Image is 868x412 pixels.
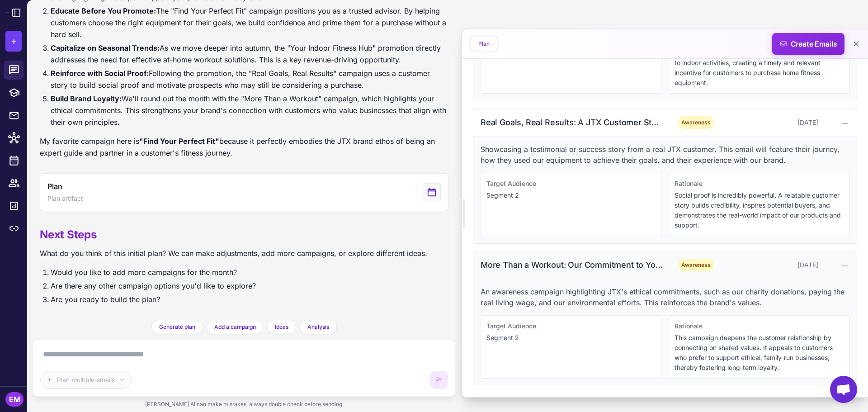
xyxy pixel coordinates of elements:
span: Awareness [678,116,714,129]
p: This campaign leverages the seasonal shift from outdoor to indoor activities, creating a timely a... [675,48,844,88]
p: Segment 2 [486,190,656,200]
button: Ideas [267,320,296,334]
button: Plan [471,37,497,51]
p: An awareness campaign highlighting JTX's ethical commitments, such as our charity donations, payi... [481,286,849,308]
div: [DATE] [729,118,818,128]
strong: Reinforce with Social Proof: [51,69,149,78]
span: Add a campaign [214,323,256,331]
div: Target Audience [486,321,656,331]
strong: "Find Your Perfect Fit" [139,137,219,146]
span: Ideas [275,323,288,331]
li: The "Find Your Perfect Fit" campaign positions you as a trusted advisor. By helping customers cho... [51,5,448,40]
strong: Build Brand Loyalty: [51,94,122,103]
li: Are you ready to build the plan? [51,294,427,305]
p: This campaign deepens the customer relationship by connecting on shared values. It appeals to cus... [675,333,844,373]
span: Create Emails [769,33,848,55]
p: My favorite campaign here is because it perfectly embodies the JTX brand ethos of being an expert... [40,135,448,159]
div: Rationale [675,321,844,331]
a: Chat abierto [830,376,857,403]
p: Social proof is incredibly powerful. A relatable customer story builds credibility, inspires pote... [675,190,844,230]
span: Analysis [307,323,329,331]
li: Would you like to add more campaigns for the month? [51,266,427,278]
button: Add a campaign [207,320,264,334]
div: Real Goals, Real Results: A JTX Customer Story [481,116,663,128]
img: Raleon Logo [5,12,9,13]
p: What do you think of this initial plan? We can make adjustments, add more campaigns, or explore d... [40,247,427,259]
button: Generate plan [151,320,203,334]
button: + [5,31,22,52]
div: EM [5,392,24,407]
div: [DATE] [729,260,818,270]
div: Rationale [675,179,844,189]
span: + [11,34,17,48]
button: Create Emails [772,33,844,55]
button: View generated Plan [40,173,448,211]
div: More Than a Workout: Our Commitment to You & Our Community [481,259,663,271]
span: Plan artifact [47,194,83,204]
h2: Next Steps [40,227,427,242]
p: Showcasing a testimonial or success story from a real JTX customer. This email will feature their... [481,144,849,166]
button: Plan multiple emails [40,371,132,389]
p: Segment 2 [486,333,656,343]
strong: Educate Before You Promote: [51,6,156,15]
span: Plan [47,181,62,192]
span: Generate plan [159,323,195,331]
strong: Capitalize on Seasonal Trends: [51,43,160,52]
li: Following the promotion, the "Real Goals, Real Results" campaign uses a customer story to build s... [51,67,448,91]
li: We'll round out the month with the "More Than a Workout" campaign, which highlights your ethical ... [51,93,448,128]
li: As we move deeper into autumn, the "Your Indoor Fitness Hub" promotion directly addresses the nee... [51,42,448,66]
button: Analysis [300,320,337,334]
div: Target Audience [486,179,656,189]
div: [PERSON_NAME] AI can make mistakes, always double check before sending. [33,397,456,412]
li: Are there any other campaign options you'd like to explore? [51,280,427,292]
span: Awareness [678,259,714,271]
